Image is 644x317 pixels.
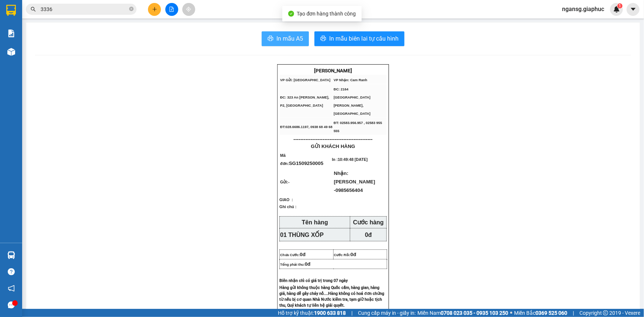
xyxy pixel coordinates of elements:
[186,7,191,12] span: aim
[334,253,357,257] span: Cước Rồi:
[613,6,620,13] img: icon-new-feature
[8,285,15,292] span: notification
[45,11,73,71] b: [PERSON_NAME] - Gửi khách hàng
[617,3,623,8] sup: 1
[262,31,309,46] button: printerIn mẫu A5
[7,48,15,56] img: warehouse-icon
[305,261,311,267] span: 0đ
[314,68,352,73] strong: [PERSON_NAME]
[62,28,101,34] b: [DOMAIN_NAME]
[320,35,326,42] span: printer
[80,9,98,27] img: logo.jpg
[9,48,42,121] b: [PERSON_NAME] - [PERSON_NAME]
[280,232,324,238] span: 01 THÙNG XỐP
[279,204,296,209] span: Ghi chú :
[619,3,621,8] span: 1
[417,309,508,317] span: Miền Nam
[278,309,346,317] span: Hỗ trợ kỹ thuật:
[351,309,352,317] span: |
[279,285,384,308] span: Hàng gửi không thuộc hàng Quốc cấm, hàng gian, hàng giả, hàng dễ gây cháy nổ....Hàng không có hoá...
[280,253,306,257] span: Chưa Cước:
[280,263,310,266] span: Tổng phải thu:
[556,4,610,14] span: ngansg.giaphuc
[332,157,368,162] span: In :
[268,35,273,42] span: printer
[630,6,637,13] span: caret-down
[510,311,512,314] span: ⚪️
[293,136,372,142] span: ----------------------------------------------
[334,87,371,116] span: ĐC: 2164 [GEOGRAPHIC_DATA][PERSON_NAME], [GEOGRAPHIC_DATA]
[6,5,16,16] img: logo-vxr
[334,179,375,193] span: [PERSON_NAME] -
[353,219,384,225] strong: Cước hàng
[329,34,399,43] span: In mẫu biên lai tự cấu hình
[31,7,36,12] span: search
[300,252,306,257] span: 0đ
[514,309,567,317] span: Miền Bắc
[7,30,15,37] img: solution-icon
[627,3,640,16] button: caret-down
[182,3,195,16] button: aim
[334,170,375,193] span: Nhận:
[148,3,161,16] button: plus
[129,6,134,13] span: close-circle
[280,180,289,184] span: Gửi:
[279,278,348,283] span: Biên nhận chỉ có giá trị trong 07 ngày
[165,3,178,16] button: file-add
[280,96,329,107] span: ĐC: 323 An [PERSON_NAME], P2, [GEOGRAPHIC_DATA]
[288,180,290,184] span: -
[280,153,287,166] span: Mã đơn
[169,7,174,12] span: file-add
[7,251,15,259] img: warehouse-icon
[288,11,294,17] span: check-circle
[8,268,15,275] span: question-circle
[573,309,574,317] span: |
[289,161,323,166] span: SG1509250005
[335,187,363,193] span: 0985656404
[8,302,15,309] span: message
[280,125,333,129] span: ĐT:028.6686.1197, 0938 68 49 68
[334,121,382,133] span: ĐT: 02583.956.957 , 02583 955 555
[287,161,323,166] span: :
[351,252,357,257] span: 0đ
[338,157,368,162] span: 10:49:48 [DATE]
[441,310,508,316] strong: 0708 023 035 - 0935 103 250
[276,34,303,43] span: In mẫu A5
[314,31,404,46] button: printerIn mẫu biên lai tự cấu hình
[311,144,355,149] span: GỬI KHÁCH HÀNG
[129,7,134,11] span: close-circle
[152,7,157,12] span: plus
[302,219,328,225] strong: Tên hàng
[358,309,416,317] span: Cung cấp máy in - giấy in:
[535,310,567,316] strong: 0369 525 060
[279,197,304,202] span: GIAO :
[41,5,128,13] input: Tìm tên, số ĐT hoặc mã đơn
[297,11,356,17] span: Tạo đơn hàng thành công
[62,35,101,44] li: (c) 2017
[603,310,608,316] span: copyright
[365,232,372,238] span: 0đ
[314,310,346,316] strong: 1900 633 818
[280,78,330,82] span: VP Gửi: [GEOGRAPHIC_DATA]
[334,78,367,82] span: VP Nhận: Cam Ranh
